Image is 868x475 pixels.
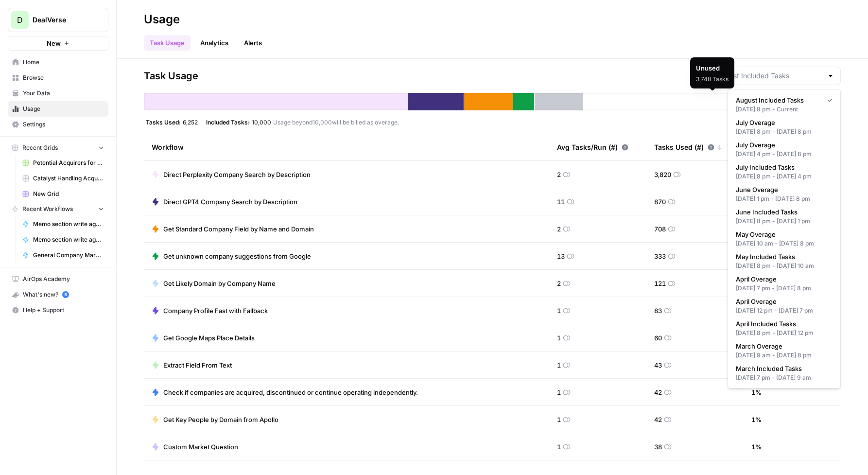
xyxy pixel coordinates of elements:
span: Included Tasks: [206,118,250,126]
div: [DATE] 8 pm - [DATE] 10 am [736,262,833,270]
div: [DATE] 8 pm - Current [736,105,833,114]
div: Tasks Used (#) [654,134,722,160]
span: Get Google Maps Place Details [163,333,255,343]
button: Help + Support [8,302,108,318]
a: Analytics [194,35,234,51]
span: D [17,14,23,26]
span: AirOps Academy [23,275,104,283]
span: Catalyst Handling Acquisitions [33,174,104,183]
span: 42 [654,387,662,397]
div: [DATE] 12 pm - [DATE] 7 pm [736,306,833,315]
a: Direct GPT4 Company Search by Description [152,197,297,207]
button: What's new? 5 [8,287,108,302]
span: July Included Tasks [736,162,829,172]
span: Memo section write agent V2 [33,220,104,229]
a: Memo section write agent [18,232,108,247]
a: Company Profile Fast with Fallback [152,306,268,316]
span: 1 [557,333,561,343]
span: Task Usage [144,69,198,83]
span: General Company Markdown 2 Slide Data Object [33,251,104,260]
span: Tasks Used: [146,118,181,126]
span: 708 [654,224,666,234]
span: April Overage [736,297,829,306]
button: Recent Workflows [8,202,108,216]
div: Unused [696,63,729,73]
span: 1 [557,360,561,370]
span: August Included Tasks [736,95,820,105]
span: 83 [654,306,662,316]
span: Recent Grids [22,143,58,152]
span: Company Profile Fast with Fallback [163,306,268,316]
span: Usage beyond 10,000 will be billed as overage. [273,118,399,126]
div: [DATE] 7 pm - [DATE] 8 pm [736,284,833,293]
a: Task Usage [144,35,191,51]
a: Direct Perplexity Company Search by Description [152,170,311,179]
span: June Included Tasks [736,207,829,217]
a: Get unknown company suggestions from Google [152,251,311,261]
span: 1 % [751,387,762,397]
span: 13 [557,251,565,261]
div: [DATE] 4 pm - [DATE] 8 pm [736,150,833,158]
button: Recent Grids [8,141,108,155]
div: What's new? [8,287,108,302]
div: [DATE] 8 pm - [DATE] 8 pm [736,127,833,136]
span: 11 [557,197,565,207]
span: 1 % [751,442,762,452]
span: 1 [557,415,561,424]
span: 60 [654,333,662,343]
span: 2 [557,224,561,234]
span: 3,820 [654,170,671,179]
div: [DATE] 8 pm - [DATE] 4 pm [736,172,833,181]
a: Potential Acquirers for Deep Instinct [18,155,108,171]
span: 1 % [751,415,762,424]
span: June Overage [736,185,829,194]
span: Get unknown company suggestions from Google [163,251,311,261]
span: 1 [557,387,561,397]
div: Usage [144,12,180,27]
a: Get Standard Company Field by Name and Domain [152,224,314,234]
a: Get Likely Domain by Company Name [152,279,276,288]
div: [DATE] 1 pm - [DATE] 8 pm [736,194,833,203]
span: Memo section write agent [33,235,104,244]
span: Home [23,58,104,67]
div: [DATE] 8 pm - [DATE] 1 pm [736,217,833,226]
span: April Included Tasks [736,319,829,329]
a: Memo section write agent V2 [18,216,108,232]
div: Avg Tasks/Run (#) [557,134,628,160]
span: Get Key People by Domain from Apollo [163,415,278,424]
a: Check if companies are acquired, discontinued or continue operating independently. [152,387,418,397]
text: 5 [64,292,67,297]
span: Custom Market Question [163,442,238,452]
div: Workflow [152,134,541,160]
span: Browse [23,73,104,82]
button: Workspace: DealVerse [8,8,108,32]
span: 1 [557,442,561,452]
span: July Overage [736,140,829,150]
span: 2 [557,170,561,179]
span: March Overage [736,341,829,351]
span: 333 [654,251,666,261]
a: Catalyst Handling Acquisitions [18,171,108,186]
span: Direct GPT4 Company Search by Description [163,197,297,207]
span: Potential Acquirers for Deep Instinct [33,158,104,167]
a: Usage [8,101,108,117]
span: 42 [654,415,662,424]
a: 5 [62,291,69,298]
a: Browse [8,70,108,86]
a: Your Data [8,86,108,101]
span: 121 [654,279,666,288]
span: 6,252 [183,118,198,126]
div: [DATE] 10 am - [DATE] 8 pm [736,239,833,248]
span: Check if companies are acquired, discontinued or continue operating independently. [163,387,418,397]
span: Extract Field From Text [163,360,232,370]
a: General Company Markdown 2 Slide Data Object [18,247,108,263]
span: July Overage [736,118,829,127]
span: Get Likely Domain by Company Name [163,279,276,288]
span: 38 [654,442,662,452]
span: Recent Workflows [22,205,73,213]
a: AirOps Academy [8,271,108,287]
div: [DATE] 8 pm - [DATE] 12 pm [736,329,833,337]
span: 870 [654,197,666,207]
a: Get Key People by Domain from Apollo [152,415,278,424]
span: Usage [23,105,104,113]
